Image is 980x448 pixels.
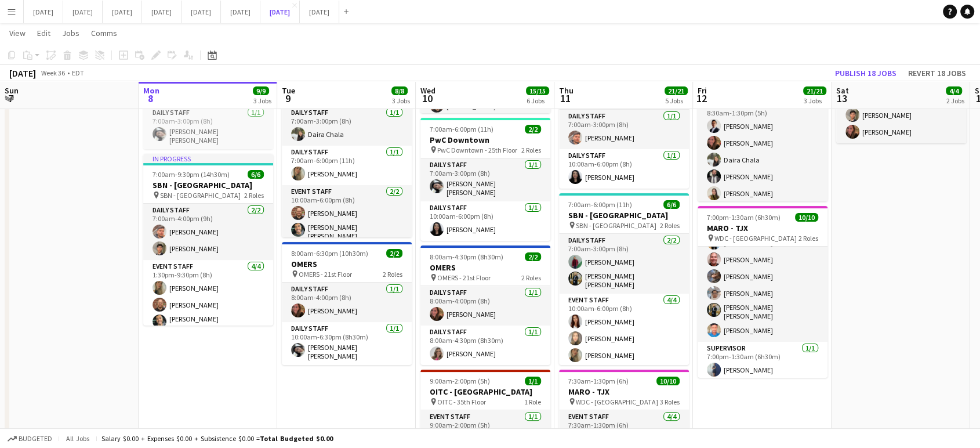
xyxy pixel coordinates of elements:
app-job-card: 7:00am-6:00pm (11h)2/2PwC Downtown PwC Downtown - 25th Floor2 RolesDaily Staff1/17:00am-3:00pm (8... [559,69,689,189]
h3: SBN - [GEOGRAPHIC_DATA] [559,210,689,221]
span: Comms [91,28,117,38]
app-card-role: Daily Staff1/17:00am-3:00pm (8h)[PERSON_NAME] [559,110,689,149]
span: 2/2 [525,125,541,133]
span: View [9,28,26,38]
app-card-role: Daily Staff1/18:00am-4:00pm (8h)[PERSON_NAME] [282,283,412,322]
div: 7:00am-6:00pm (11h)6/6SBN - [GEOGRAPHIC_DATA] SBN - [GEOGRAPHIC_DATA]2 RolesDaily Staff2/27:00am-... [559,193,689,365]
h3: PwC Downtown [420,135,550,145]
app-card-role: [PERSON_NAME][PERSON_NAME][PERSON_NAME][PERSON_NAME][PERSON_NAME][PERSON_NAME][PERSON_NAME] [PERS... [698,164,827,342]
span: 4/4 [946,86,962,95]
span: 10/10 [656,377,680,385]
app-job-card: 8:00am-4:30pm (8h30m)2/2OMERS OMERS - 21st Floor2 RolesDaily Staff1/18:00am-4:00pm (8h)[PERSON_NA... [420,245,550,365]
div: 2 Jobs [946,96,964,105]
button: [DATE] [24,1,63,23]
app-card-role: Daily Staff1/17:00am-3:00pm (8h)Daira Chala [282,106,412,146]
span: Week 36 [38,68,67,77]
span: Tue [282,85,295,96]
span: 8:00am-4:30pm (8h30m) [430,252,503,261]
button: Budgeted [6,432,54,445]
app-card-role: Event Staff2/27:00pm-11:00pm (4h)[PERSON_NAME][PERSON_NAME] [836,87,966,143]
app-job-card: 7:00am-6:00pm (11h)2/2PwC Downtown PwC Downtown - 25th Floor2 RolesDaily Staff1/17:00am-3:00pm (8... [420,118,550,241]
button: [DATE] [63,1,103,23]
span: 3 Roles [660,398,680,406]
span: 1/1 [525,377,541,385]
a: View [5,26,30,41]
h3: MARO - TJX [698,223,827,233]
span: SBN - [GEOGRAPHIC_DATA] [160,191,241,200]
div: 3 Jobs [804,96,826,105]
a: Edit [32,26,55,41]
app-job-card: In progress7:00am-9:30pm (14h30m)6/6SBN - [GEOGRAPHIC_DATA] SBN - [GEOGRAPHIC_DATA]2 RolesDaily S... [143,154,273,326]
span: 15/15 [526,86,549,95]
app-card-role: Daily Staff1/110:00am-6:30pm (8h30m)[PERSON_NAME] [PERSON_NAME] [282,322,412,365]
span: 21/21 [803,86,826,95]
app-job-card: 7:00am-6:00pm (11h)4/4SBN - [GEOGRAPHIC_DATA] SBN - [GEOGRAPHIC_DATA]3 RolesDaily Staff1/17:00am-... [282,66,412,237]
span: 2 Roles [521,146,541,154]
app-card-role: Daily Staff1/17:00am-6:00pm (11h)[PERSON_NAME] [282,146,412,185]
h3: MARO - TJX [559,386,689,397]
span: 7:00am-6:00pm (11h) [430,125,493,133]
div: 6 Jobs [527,96,549,105]
span: SBN - [GEOGRAPHIC_DATA] [576,221,656,230]
span: Total Budgeted $0.00 [260,434,333,443]
div: EDT [72,68,84,77]
span: 13 [834,92,849,105]
span: 11 [557,92,574,105]
span: 10 [419,92,435,105]
button: [DATE] [260,1,300,23]
span: Edit [37,28,50,38]
div: 7:00pm-1:30am (6h30m) (Sat)10/10MARO - TJX WDC - [GEOGRAPHIC_DATA]2 Roles[PERSON_NAME][PERSON_NAM... [698,206,827,378]
app-card-role: Daily Staff2/27:00am-3:00pm (8h)[PERSON_NAME][PERSON_NAME] [PERSON_NAME] [559,234,689,294]
span: Sun [5,85,19,96]
span: 1 Role [524,398,541,406]
span: 2 Roles [383,270,402,279]
h3: OMERS [420,262,550,273]
span: Wed [420,85,435,96]
span: OITC - 35th Floor [437,398,486,406]
span: 8:00am-6:30pm (10h30m) [291,249,368,258]
span: 8/8 [391,86,408,95]
button: Publish 18 jobs [830,66,901,81]
span: 2 Roles [521,273,541,282]
span: OMERS - 21st Floor [299,270,352,279]
span: All jobs [64,434,92,443]
app-card-role: Event Staff2/210:00am-6:00pm (8h)[PERSON_NAME][PERSON_NAME] [PERSON_NAME] [282,185,412,245]
button: [DATE] [221,1,260,23]
app-card-role: Event Staff4/41:30pm-9:30pm (8h)[PERSON_NAME][PERSON_NAME][PERSON_NAME] [PERSON_NAME] [143,260,273,353]
button: [DATE] [103,1,142,23]
span: Thu [559,85,574,96]
span: 8 [141,92,159,105]
span: 9/9 [253,86,269,95]
app-card-role: Daily Staff1/18:00am-4:30pm (8h30m)[PERSON_NAME] [420,326,550,365]
div: 5 Jobs [665,96,687,105]
span: WDC - [GEOGRAPHIC_DATA] [714,234,797,243]
span: 6/6 [248,170,264,179]
div: Salary $0.00 + Expenses $0.00 + Subsistence $0.00 = [101,434,333,443]
a: Jobs [57,26,84,41]
span: 6/6 [663,200,680,209]
span: 2/2 [386,249,402,258]
app-card-role: Daily Staff1/17:00am-3:00pm (8h)[PERSON_NAME] [PERSON_NAME] [420,158,550,201]
span: 7 [3,92,19,105]
app-job-card: 8:00am-6:30pm (10h30m)2/2OMERS OMERS - 21st Floor2 RolesDaily Staff1/18:00am-4:00pm (8h)[PERSON_N... [282,242,412,365]
app-card-role: Event Staff5/58:30am-1:30pm (5h)[PERSON_NAME][PERSON_NAME]Daira Chala[PERSON_NAME][PERSON_NAME] [698,98,827,205]
button: [DATE] [300,1,339,23]
span: OMERS - 21st Floor [437,273,491,282]
span: 2/2 [525,252,541,261]
span: 7:00am-6:00pm (11h) [568,200,632,209]
h3: OMERS [282,259,412,269]
a: Comms [86,26,122,41]
span: 2 Roles [660,221,680,230]
div: In progress [143,154,273,163]
span: PwC Downtown - 25th Floor [437,146,517,154]
button: [DATE] [142,1,182,23]
app-card-role: Daily Staff1/18:00am-4:00pm (8h)[PERSON_NAME] [420,286,550,326]
app-card-role: Daily Staff1/17:00am-3:00pm (8h)[PERSON_NAME] [PERSON_NAME] [143,106,273,149]
app-job-card: 8:00am-1:30pm (5h30m)10/10MARO - TJX WDC - [GEOGRAPHIC_DATA]3 Roles[PERSON_NAME][PERSON_NAME]Supe... [698,30,827,201]
span: 10/10 [795,213,818,222]
button: [DATE] [182,1,221,23]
